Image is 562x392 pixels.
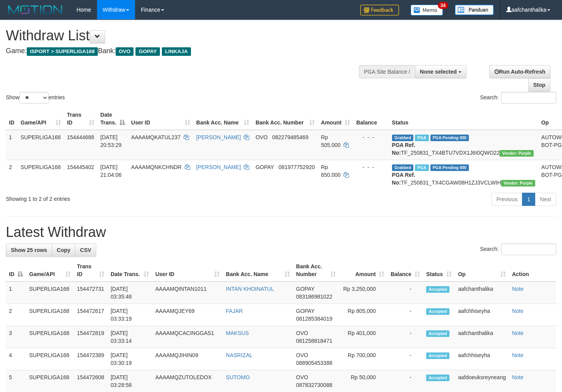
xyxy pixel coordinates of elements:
[6,243,52,257] a: Show 25 rows
[501,180,535,187] span: Vendor URL: https://trx4.1velocity.biz
[17,130,64,160] td: SUPERLIGA168
[296,374,308,380] span: OVO
[6,28,367,43] h1: Withdraw List
[101,164,122,178] span: [DATE] 21:04:06
[6,281,26,304] td: 1
[296,286,314,292] span: GOPAY
[6,224,556,240] h1: Latest Withdraw
[489,65,550,78] a: Run Auto-Refresh
[193,108,253,130] th: Bank Acc. Name: activate to sort column ascending
[509,259,556,281] th: Action
[6,92,65,104] label: Show entries
[387,259,423,281] th: Balance: activate to sort column ascending
[19,92,49,104] select: Showentries
[131,164,182,170] span: AAAAMQNKCHNDR
[255,164,274,170] span: GOPAY
[26,348,74,370] td: SUPERLIGA168
[387,348,423,370] td: -
[387,304,423,326] td: -
[392,142,415,156] b: PGA Ref. No:
[426,375,449,381] span: Accepted
[501,92,556,104] input: Search:
[6,304,26,326] td: 2
[512,286,524,292] a: Note
[252,108,318,130] th: Bank Acc. Number: activate to sort column ascending
[17,160,64,190] td: SUPERLIGA168
[108,259,152,281] th: Date Trans.: activate to sort column ascending
[272,134,308,140] span: Copy 082279485469 to clipboard
[67,134,94,140] span: 154444688
[75,243,96,257] a: CSV
[356,133,386,141] div: - - -
[296,308,314,314] span: GOPAY
[500,150,533,157] span: Vendor URL: https://trx4.1velocity.biz
[339,304,388,326] td: Rp 805,000
[522,193,535,206] a: 1
[80,247,91,253] span: CSV
[6,47,367,55] h4: Game: Bank:
[426,308,449,315] span: Accepted
[455,326,509,348] td: aafchanthalika
[67,164,94,170] span: 154445402
[296,316,332,322] span: Copy 081285384019 to clipboard
[116,47,134,56] span: OVO
[392,164,414,171] span: Grabbed
[455,259,509,281] th: Op: activate to sort column ascending
[423,259,455,281] th: Status: activate to sort column ascending
[6,160,17,190] td: 2
[6,130,17,160] td: 1
[318,108,353,130] th: Amount: activate to sort column ascending
[162,47,191,56] span: LINKAJA
[392,135,414,141] span: Grabbed
[426,286,449,293] span: Accepted
[321,164,341,178] span: Rp 650.000
[415,164,428,171] span: Marked by aafchhiseyha
[101,134,122,148] span: [DATE] 20:53:29
[108,326,152,348] td: [DATE] 03:33:14
[389,130,538,160] td: TF_250831_TX4BTU7VDX1J6I0QWO22
[196,164,241,170] a: [PERSON_NAME]
[226,308,243,314] a: FAJAR
[64,108,97,130] th: Trans ID: activate to sort column ascending
[296,352,308,358] span: OVO
[356,163,386,171] div: - - -
[26,326,74,348] td: SUPERLIGA168
[512,330,524,336] a: Note
[293,259,339,281] th: Bank Acc. Number: activate to sort column ascending
[426,330,449,337] span: Accepted
[360,5,399,16] img: Feedback.jpg
[296,330,308,336] span: OVO
[97,108,128,130] th: Date Trans.: activate to sort column descending
[491,193,522,206] a: Previous
[6,4,65,16] img: MOTION_logo.png
[387,281,423,304] td: -
[321,134,341,148] span: Rp 505.000
[480,243,556,255] label: Search:
[501,243,556,255] input: Search:
[389,108,538,130] th: Status
[438,2,448,9] span: 34
[152,348,223,370] td: AAAAMQJIHIN09
[131,134,180,140] span: AAAAMQKATUL237
[339,348,388,370] td: Rp 700,000
[296,360,332,366] span: Copy 088905453388 to clipboard
[152,326,223,348] td: AAAAMQCACINGGAS1
[52,243,75,257] a: Copy
[426,352,449,359] span: Accepted
[128,108,193,130] th: User ID: activate to sort column ascending
[339,281,388,304] td: Rp 3,250,000
[339,326,388,348] td: Rp 401,000
[152,304,223,326] td: AAAAMQJEY69
[389,160,538,190] td: TF_250831_TX4CGAW08H1ZJ3VCLWIH
[108,304,152,326] td: [DATE] 03:33:19
[415,135,428,141] span: Marked by aafsoycanthlai
[535,193,556,206] a: Next
[339,259,388,281] th: Amount: activate to sort column ascending
[512,374,524,380] a: Note
[108,281,152,304] td: [DATE] 03:35:48
[226,330,249,336] a: MAKSUS
[6,108,17,130] th: ID
[26,281,74,304] td: SUPERLIGA168
[415,65,467,78] button: None selected
[455,281,509,304] td: aafchanthalika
